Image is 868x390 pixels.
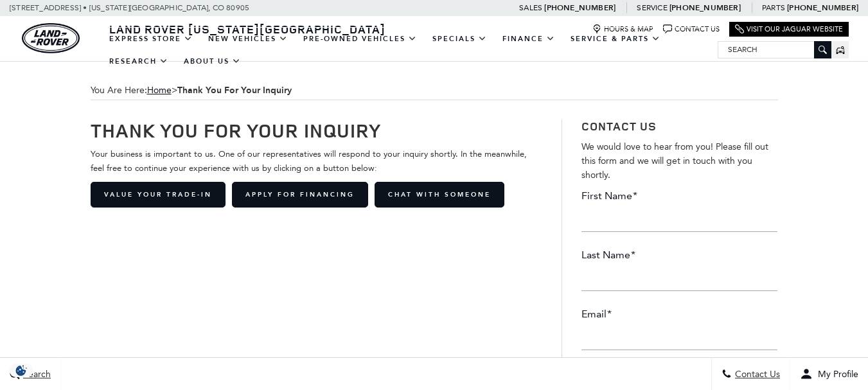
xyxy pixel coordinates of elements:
[22,23,80,53] img: Land Rover
[637,3,667,12] span: Service
[10,3,249,12] a: [STREET_ADDRESS] • [US_STATE][GEOGRAPHIC_DATA], CO 80905
[519,3,542,12] span: Sales
[592,24,653,34] a: Hours & Map
[581,189,637,203] label: First Name
[581,120,778,134] h3: Contact Us
[91,182,226,208] a: Value Your Trade-In
[176,50,249,73] a: About Us
[581,307,612,321] label: Email
[581,141,768,181] span: We would love to hear from you! Please fill out this form and we will get in touch with you shortly.
[91,81,778,100] span: You Are Here:
[425,28,495,50] a: Specials
[495,28,563,50] a: Finance
[6,364,36,377] img: Opt-Out Icon
[787,3,858,13] a: [PHONE_NUMBER]
[663,24,720,34] a: Contact Us
[109,21,385,37] span: Land Rover [US_STATE][GEOGRAPHIC_DATA]
[813,369,858,380] span: My Profile
[91,147,542,175] p: Your business is important to us. One of our representatives will respond to your inquiry shortly...
[544,3,616,13] a: [PHONE_NUMBER]
[147,85,292,96] span: >
[296,28,425,50] a: Pre-Owned Vehicles
[147,85,172,96] a: Home
[735,24,843,34] a: Visit Our Jaguar Website
[200,28,296,50] a: New Vehicles
[177,84,292,96] strong: Thank You For Your Inquiry
[581,248,635,262] label: Last Name
[102,28,200,50] a: EXPRESS STORE
[718,42,831,57] input: Search
[732,369,780,380] span: Contact Us
[91,81,778,100] div: Breadcrumbs
[102,50,176,73] a: Research
[102,28,718,73] nav: Main Navigation
[563,28,668,50] a: Service & Parts
[6,364,36,377] section: Click to Open Cookie Consent Modal
[762,3,785,12] span: Parts
[375,182,504,208] a: Chat with Someone
[91,120,542,141] h1: Thank You For Your Inquiry
[232,182,368,208] a: Apply for Financing
[102,21,393,37] a: Land Rover [US_STATE][GEOGRAPHIC_DATA]
[669,3,741,13] a: [PHONE_NUMBER]
[790,358,868,390] button: Open user profile menu
[22,23,80,53] a: land-rover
